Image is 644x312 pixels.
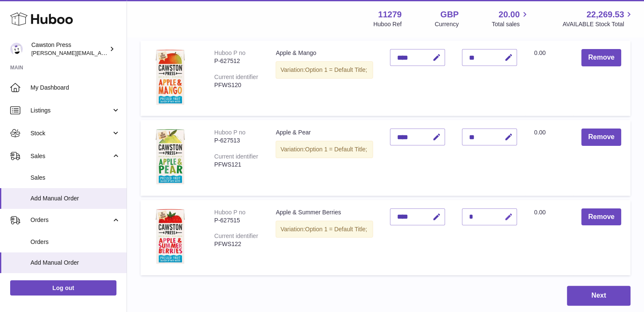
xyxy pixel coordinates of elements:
[31,49,215,56] span: [PERSON_NAME][EMAIL_ADDRESS][PERSON_NAME][DOMAIN_NAME]
[30,129,111,137] span: Stock
[305,146,367,153] span: Option 1 = Default Title;
[30,194,120,203] span: Add Manual Order
[214,209,246,216] div: Huboo P no
[378,9,402,20] strong: 11279
[214,74,258,80] div: Current identifier
[276,221,373,238] div: Variation:
[214,216,259,224] div: P-627515
[30,238,120,246] span: Orders
[305,226,367,233] span: Option 1 = Default Title;
[581,129,621,146] button: Remove
[586,9,624,20] span: 22,269.53
[534,49,545,56] span: 0.00
[435,20,459,28] div: Currency
[267,120,381,195] td: Apple & Pear
[30,216,111,224] span: Orders
[149,49,191,105] img: Apple & Mango
[581,49,621,66] button: Remove
[562,20,634,28] span: AVAILABLE Stock Total
[276,61,373,79] div: Variation:
[492,9,529,28] a: 20.00 Total sales
[267,200,381,275] td: Apple & Summer Berries
[10,280,116,296] a: Log out
[276,141,373,158] div: Variation:
[492,20,529,28] span: Total sales
[149,129,191,185] img: Apple & Pear
[534,129,545,136] span: 0.00
[214,233,258,239] div: Current identifier
[214,161,259,169] div: PFWS121
[305,66,367,73] span: Option 1 = Default Title;
[214,240,259,248] div: PFWS122
[30,259,120,267] span: Add Manual Order
[567,286,630,306] button: Next
[149,208,191,265] img: Apple & Summer Berries
[534,209,545,216] span: 0.00
[498,9,520,20] span: 20.00
[30,152,111,160] span: Sales
[31,41,108,57] div: Cawston Press
[214,137,259,145] div: P-627513
[10,43,23,55] img: thomas.carson@cawstonpress.com
[30,174,120,182] span: Sales
[562,9,634,28] a: 22,269.53 AVAILABLE Stock Total
[581,208,621,226] button: Remove
[267,41,381,116] td: Apple & Mango
[214,81,259,89] div: PFWS120
[30,107,111,115] span: Listings
[30,84,120,92] span: My Dashboard
[214,49,246,56] div: Huboo P no
[373,20,402,28] div: Huboo Ref
[214,153,258,160] div: Current identifier
[214,129,246,136] div: Huboo P no
[440,9,459,20] strong: GBP
[214,57,259,65] div: P-627512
